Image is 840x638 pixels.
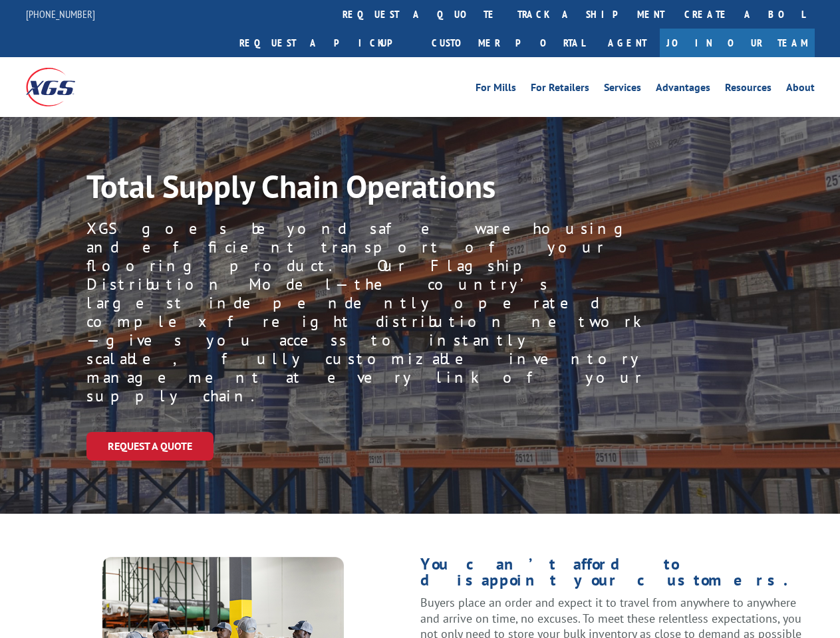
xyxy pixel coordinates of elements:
a: For Mills [476,82,516,97]
h1: You can’t afford to disappoint your customers. [420,556,815,595]
a: Advantages [656,82,710,97]
a: Agent [595,29,660,57]
h1: Total Supply Chain Operations [86,170,625,209]
a: Request a Quote [86,432,213,461]
a: Resources [725,82,771,97]
a: Services [604,82,641,97]
a: [PHONE_NUMBER] [26,7,95,21]
p: XGS goes beyond safe warehousing and efficient transport of your flooring product. Our Flagship D... [86,219,644,405]
a: Request a pickup [229,29,422,57]
a: Join Our Team [660,29,815,57]
a: Customer Portal [422,29,595,57]
a: For Retailers [531,82,589,97]
a: About [786,82,815,97]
